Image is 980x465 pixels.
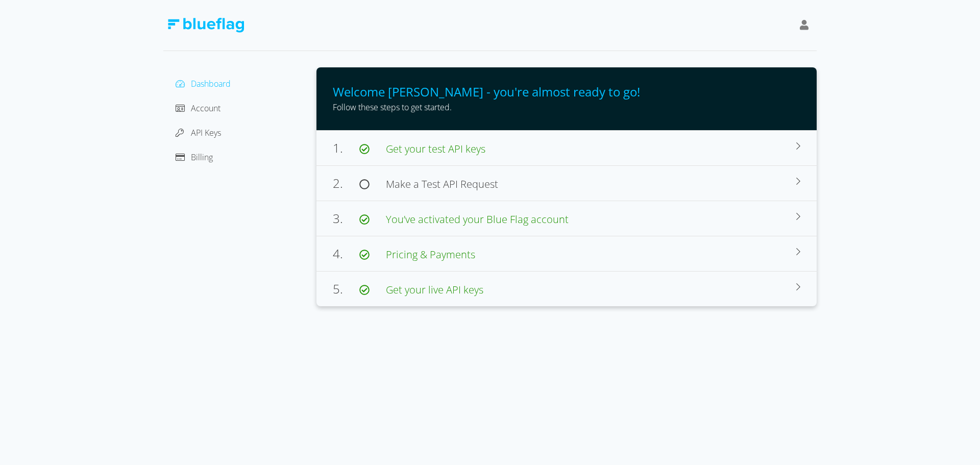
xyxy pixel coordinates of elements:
[386,177,498,191] span: Make a Test API Request
[333,245,359,262] span: 4.
[191,152,213,163] span: Billing
[191,127,221,138] span: API Keys
[333,102,452,113] span: Follow these steps to get started.
[176,127,221,138] a: API Keys
[333,83,640,100] span: Welcome [PERSON_NAME] - you're almost ready to go!
[191,78,231,89] span: Dashboard
[176,103,220,114] a: Account
[176,152,213,163] a: Billing
[333,280,359,297] span: 5.
[333,175,359,191] span: 2.
[386,142,485,156] span: Get your test API keys
[386,212,569,226] span: You’ve activated your Blue Flag account
[386,248,475,261] span: Pricing & Payments
[333,139,359,156] span: 1.
[176,78,231,89] a: Dashboard
[386,283,483,297] span: Get your live API keys
[333,210,359,227] span: 3.
[191,103,220,114] span: Account
[167,18,244,33] img: Blue Flag Logo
